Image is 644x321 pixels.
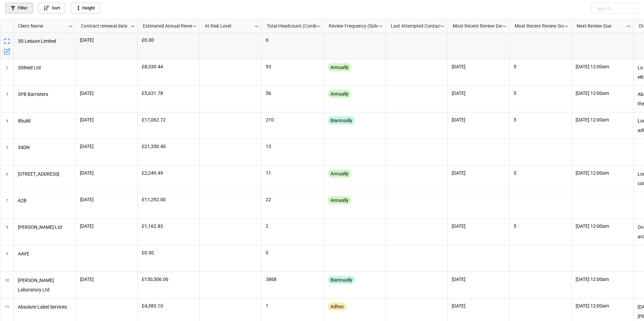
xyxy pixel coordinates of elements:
[80,116,133,123] p: [DATE]
[266,90,319,97] p: 56
[514,90,567,97] p: 5
[142,63,195,70] p: £8,330.44
[576,116,629,123] p: [DATE] 12:00am
[452,63,505,70] p: [DATE]
[142,302,195,309] p: £4,383.10
[266,223,319,229] p: 2
[18,116,72,126] p: 8build
[452,302,505,309] p: [DATE]
[139,22,192,30] div: Estimated Annual Revenue
[18,170,72,179] p: [STREET_ADDRESS]
[328,90,351,98] div: Annually
[452,223,505,229] p: [DATE]
[38,3,65,13] a: Sort
[18,249,72,259] p: AAVE
[80,143,133,150] p: [DATE]
[142,170,195,176] p: £2,249.49
[0,19,76,33] div: grid
[328,116,355,124] div: Biannually
[142,116,195,123] p: £17,062.72
[6,245,8,272] span: 9
[511,22,564,30] div: Most Recent Review Score
[142,276,195,283] p: £130,506.06
[18,223,72,232] p: [PERSON_NAME] Ltd
[142,37,195,43] p: £0.00
[387,22,440,30] div: Last Attempted Contact
[266,196,319,203] p: 22
[573,22,626,30] div: Next Review Due
[6,112,8,139] span: 4
[6,192,8,218] span: 7
[514,116,567,123] p: 5
[77,22,130,30] div: Contract renewal date
[266,37,319,43] p: 0
[14,22,68,30] div: Client Name
[576,276,629,283] p: [DATE] 12:00am
[201,22,254,30] div: At Risk Level
[18,37,72,46] p: 3D Leisure Limited
[6,59,8,85] span: 2
[452,170,505,176] p: [DATE]
[18,63,72,73] p: 3DReid Ltd
[80,37,133,43] p: [DATE]
[266,116,319,123] p: 210
[142,249,195,256] p: £0.00
[325,22,378,30] div: Review Frequency (Solvers)
[514,63,567,70] p: 5
[263,22,316,30] div: Total Headcount (Combined)
[328,302,347,311] div: Adhoc
[576,90,629,97] p: [DATE] 12:00am
[6,86,8,112] span: 3
[266,249,319,256] p: 0
[328,196,351,204] div: Annually
[328,170,351,178] div: Annually
[18,276,72,294] p: [PERSON_NAME] Laboratory Ltd
[18,90,72,99] p: 3PB Barristers
[328,63,351,71] div: Annually
[142,196,195,203] p: £11,292.00
[5,3,33,13] a: Filter
[452,116,505,123] p: [DATE]
[18,302,72,312] p: Absolute Label Services
[5,272,9,298] span: 10
[328,276,355,284] div: Biannually
[142,143,195,150] p: £21,350.40
[80,90,133,97] p: [DATE]
[591,3,639,13] input: Search...
[80,223,133,229] p: [DATE]
[576,170,629,176] p: [DATE] 12:00am
[576,302,629,309] p: [DATE] 12:00am
[266,63,319,70] p: 93
[514,170,567,176] p: 5
[18,196,72,206] p: A2B
[6,166,8,192] span: 6
[18,143,72,152] p: 34DN
[80,196,133,203] p: [DATE]
[576,223,629,229] p: [DATE] 12:00am
[514,223,567,229] p: 5
[142,223,195,229] p: £1,162.83
[576,63,629,70] p: [DATE] 12:00am
[266,170,319,176] p: 11
[80,276,133,283] p: [DATE]
[71,3,100,13] a: Height
[452,90,505,97] p: [DATE]
[142,90,195,97] p: £5,631.78
[449,22,502,30] div: Most Recent Review Date
[452,276,505,283] p: [DATE]
[266,143,319,150] p: 13
[6,139,8,165] span: 5
[266,276,319,283] p: 3868
[80,170,133,176] p: [DATE]
[266,302,319,309] p: 1
[6,219,8,245] span: 8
